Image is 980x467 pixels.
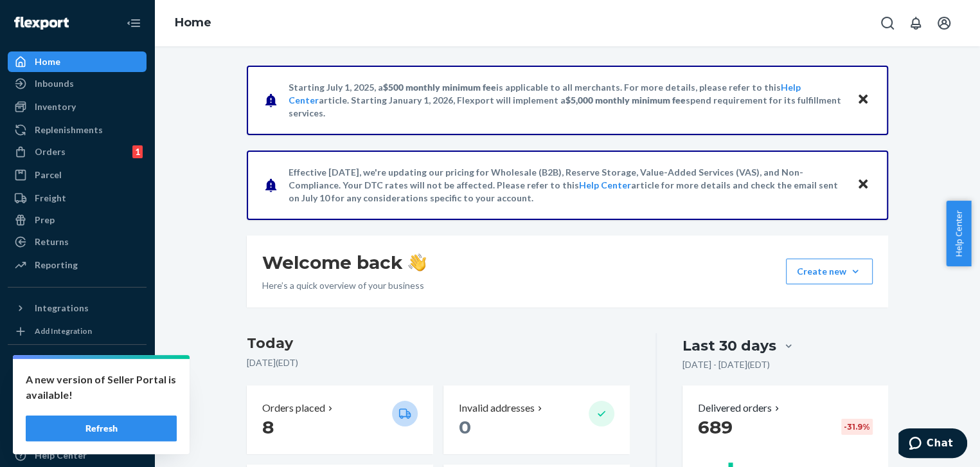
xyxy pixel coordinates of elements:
h3: Today [247,333,630,354]
p: [DATE] ( EDT ) [247,356,630,369]
button: Help Center [946,201,971,266]
a: Add Integration [8,324,147,339]
button: Invalid addresses 0 [443,385,630,454]
button: Open notifications [903,10,929,36]
span: 689 [698,416,733,438]
a: Freight [8,188,147,208]
div: Prep [35,214,55,226]
a: Parcel [8,165,147,185]
div: -31.9 % [841,419,873,435]
a: Replenishments [8,120,147,140]
a: Returns [8,232,147,252]
div: Parcel [35,169,62,181]
a: Help Center [8,445,147,466]
div: Add Integration [35,325,92,336]
div: Last 30 days [682,336,776,356]
div: Freight [35,192,66,205]
a: Inventory [8,96,147,117]
button: Close Navigation [121,10,147,36]
button: Delivered orders [698,401,782,416]
button: Open account menu [931,10,957,36]
a: Orders1 [8,142,147,162]
p: Effective [DATE], we're updating our pricing for Wholesale (B2B), Reserve Storage, Value-Added Se... [289,166,844,205]
a: Prep [8,210,147,230]
p: Orders placed [262,401,325,416]
button: Close [855,176,871,194]
a: Reporting [8,255,147,275]
span: $5,000 monthly minimum fee [566,95,686,105]
p: Here’s a quick overview of your business [262,279,426,292]
button: Talk to Support [8,423,147,444]
div: Reporting [35,259,78,271]
a: Home [8,51,147,72]
span: 8 [262,416,274,438]
div: Returns [35,235,69,248]
div: Inbounds [35,77,74,90]
div: Integrations [35,302,89,315]
div: 1 [132,145,143,158]
iframe: Opens a widget where you can chat to one of our agents [898,428,967,461]
h1: Welcome back [262,251,426,274]
a: Settings [8,401,147,422]
a: Home [175,15,211,30]
div: Inventory [35,100,76,113]
div: Home [35,55,60,68]
div: Help Center [35,449,87,462]
div: Orders [35,145,66,158]
button: Integrations [8,298,147,318]
button: Fast Tags [8,355,147,376]
button: Open Search Box [875,10,900,36]
button: Orders placed 8 [247,385,433,454]
a: Help Center [579,179,631,190]
button: Close [855,91,871,109]
p: A new version of Seller Portal is available! [26,372,177,403]
button: Create new [786,259,873,284]
img: hand-wave emoji [408,253,426,271]
p: Invalid addresses [459,401,535,416]
p: Starting July 1, 2025, a is applicable to all merchants. For more details, please refer to this a... [289,81,844,120]
span: 0 [459,416,471,438]
p: [DATE] - [DATE] ( EDT ) [682,358,770,371]
a: Inbounds [8,73,147,94]
div: Replenishments [35,124,103,136]
a: Add Fast Tag [8,381,147,396]
button: Refresh [26,416,177,441]
ol: breadcrumbs [165,5,222,42]
span: $500 monthly minimum fee [383,82,496,93]
img: Flexport logo [14,17,69,30]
